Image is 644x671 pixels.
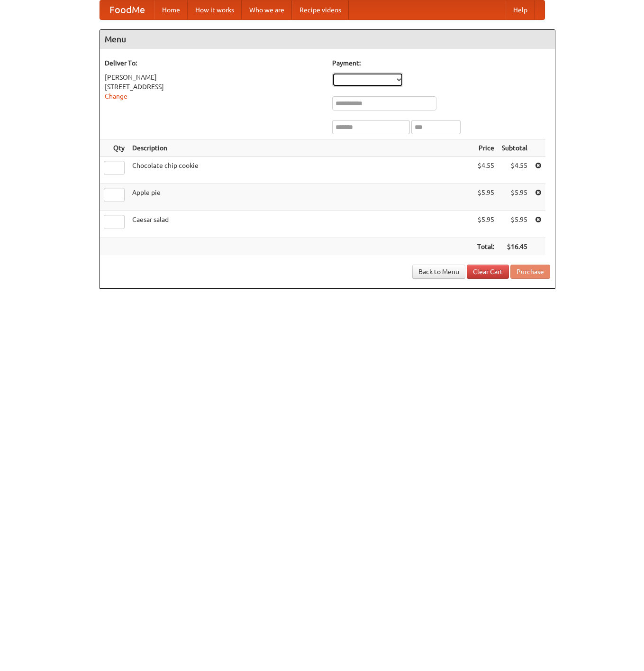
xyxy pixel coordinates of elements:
a: Who we are [242,0,292,19]
td: Chocolate chip cookie [128,157,473,184]
td: Caesar salad [128,211,473,238]
a: Help [506,0,535,19]
th: Total: [473,238,498,256]
h4: Menu [100,30,555,49]
a: FoodMe [100,0,154,19]
div: [PERSON_NAME] [105,73,323,82]
td: $5.95 [498,184,531,211]
td: $5.95 [473,211,498,238]
td: $5.95 [498,211,531,238]
td: $4.55 [498,157,531,184]
a: Back to Menu [412,265,465,279]
a: Home [154,0,188,19]
button: Purchase [510,265,550,279]
a: Recipe videos [292,0,349,19]
a: Change [105,92,127,100]
th: Price [473,139,498,157]
th: Subtotal [498,139,531,157]
div: [STREET_ADDRESS] [105,82,323,92]
td: $4.55 [473,157,498,184]
h5: Deliver To: [105,58,323,68]
th: Description [128,139,473,157]
th: Qty [100,139,128,157]
a: Clear Cart [467,265,509,279]
th: $16.45 [498,238,531,256]
a: How it works [188,0,242,19]
td: $5.95 [473,184,498,211]
h5: Payment: [332,58,550,68]
td: Apple pie [128,184,473,211]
